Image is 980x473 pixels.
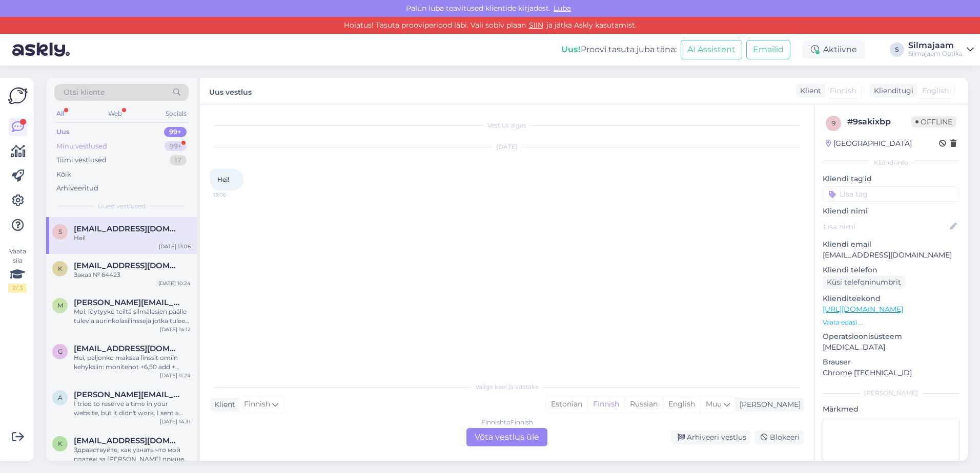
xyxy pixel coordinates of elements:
div: [DATE] 10:24 [158,279,191,287]
div: Russian [624,397,663,412]
div: Valige keel ja vastake [210,382,804,392]
div: English [663,397,700,412]
span: Finnish [244,399,270,410]
div: Arhiveeritud [56,183,98,193]
input: Lisa nimi [823,221,948,232]
div: I tried to reserve a time in your website, but it didn't work. I sent a message instead. [PERSON_... [74,399,191,418]
p: [MEDICAL_DATA] [823,342,959,353]
div: 2 / 3 [8,284,27,293]
div: 99+ [165,141,187,152]
span: 9 [832,119,835,127]
div: Moi, löytyykö teiltä silmälasien päälle tulevia aurinkolasilinssejä jotka tulee clipsillä kiinni ... [74,307,191,326]
span: Offline [911,116,956,127]
button: AI Assistent [681,40,742,59]
span: galvaini@icloud.com [74,344,180,353]
span: k [58,440,63,447]
div: Hei, paljonko maksaa linssit omiin kehyksiin: monitehot +6,50 add + 2,50, myös aurinko linssit sa... [74,353,191,372]
span: Otsi kliente [64,87,105,98]
div: Uus [56,127,70,137]
div: [DATE] [210,142,804,152]
button: Emailid [746,40,790,59]
div: Web [106,107,124,120]
div: Blokeeri [754,431,804,444]
img: Askly Logo [8,86,28,105]
span: mikko.kupiainen@hotmail.com [74,298,180,307]
p: Kliendi telefon [823,265,959,275]
span: Finnish [830,85,856,96]
span: a [58,394,63,401]
p: Kliendi tag'id [823,174,959,184]
div: [GEOGRAPHIC_DATA] [826,138,912,149]
div: Заказ № 64423 [74,270,191,279]
a: [URL][DOMAIN_NAME] [823,305,903,314]
div: All [54,107,66,120]
span: Hei! [217,176,229,183]
div: Hei! [74,233,191,243]
div: Minu vestlused [56,141,107,152]
a: SIIN [526,20,546,30]
span: m [57,302,63,309]
div: Kliendi info [823,158,959,167]
span: s [58,228,62,235]
div: [DATE] 14:31 [160,418,191,425]
a: SilmajaamSilmajaam Optika [908,41,974,58]
div: Vestlus algas [210,121,804,130]
span: 13:06 [213,191,252,199]
div: Kõik [56,169,71,180]
p: Klienditeekond [823,293,959,304]
div: 17 [170,155,187,165]
div: # 9sakixbp [847,116,911,128]
span: Uued vestlused [98,202,146,211]
span: adrian.monge.monge@gmail.com [74,390,180,399]
span: k [58,265,63,272]
span: Luba [550,4,574,13]
div: Aktiivne [803,40,865,59]
div: S [890,42,904,57]
span: suvi.karala@gmail.com [74,224,180,233]
div: Klienditugi [870,85,913,96]
div: [PERSON_NAME] [736,399,801,410]
div: Arhiveeri vestlus [671,431,750,444]
div: 99+ [164,127,187,137]
div: Finnish [587,397,624,412]
p: Operatsioonisüsteem [823,331,959,342]
div: [DATE] 13:06 [159,243,191,250]
div: Tiimi vestlused [56,155,107,165]
b: Uus! [561,45,581,54]
div: Vaata siia [8,247,27,293]
p: Vaata edasi ... [823,318,959,327]
div: Klient [796,85,821,96]
p: Brauser [823,357,959,368]
div: [PERSON_NAME] [823,389,959,398]
span: Muu [706,399,722,408]
div: [DATE] 11:24 [160,372,191,379]
div: Silmajaam Optika [908,50,963,58]
p: Kliendi nimi [823,206,959,217]
p: Kliendi email [823,239,959,250]
div: Socials [164,107,189,120]
div: Silmajaam [908,41,963,50]
span: English [922,85,949,96]
div: Klient [210,399,235,410]
p: Märkmed [823,404,959,415]
div: Estonian [546,397,587,412]
div: Küsi telefoninumbrit [823,275,905,289]
div: [DATE] 14:12 [160,326,191,333]
input: Lisa tag [823,186,959,202]
p: Chrome [TECHNICAL_ID] [823,368,959,378]
div: Võta vestlus üle [466,428,547,446]
label: Uus vestlus [209,84,252,98]
div: Здравствуйте, как узнать что мой платеж за [PERSON_NAME] пришел к вам и как узнать что мой заказ ... [74,445,191,464]
p: [EMAIL_ADDRESS][DOMAIN_NAME] [823,250,959,261]
span: kamilla.kaskirova@gmail.com [74,261,180,270]
span: g [58,348,63,355]
span: karcevaangelinka@gmail.com [74,436,180,445]
div: Proovi tasuta juba täna: [561,44,677,56]
div: Finnish to Finnish [481,418,533,427]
